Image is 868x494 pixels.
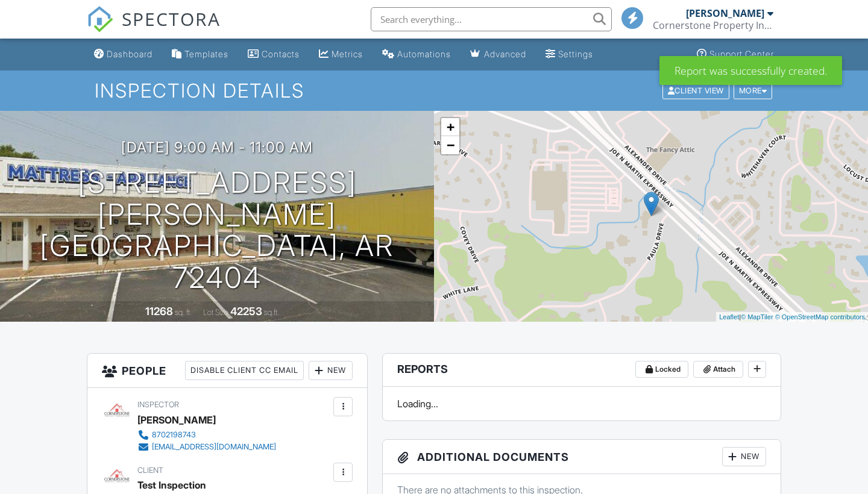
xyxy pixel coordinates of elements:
[19,167,415,294] h1: [STREET_ADDRESS][PERSON_NAME] [GEOGRAPHIC_DATA], AR 72404
[95,80,773,101] h1: Inspection Details
[137,476,206,494] div: Test Inspection
[203,308,228,317] span: Lot Size
[152,430,196,440] div: 8702198743
[121,139,313,155] h3: [DATE] 9:00 am - 11:00 am
[309,361,353,380] div: New
[314,43,368,66] a: Metrics
[734,83,773,99] div: More
[709,49,774,59] div: Support Center
[775,313,865,320] a: © OpenStreetMap contributors
[383,440,781,474] h3: Additional Documents
[377,43,456,66] a: Automations (Basic)
[332,49,363,59] div: Metrics
[107,49,153,59] div: Dashboard
[87,354,367,388] h3: People
[89,43,157,66] a: Dashboard
[122,6,221,31] span: SPECTORA
[686,7,764,19] div: [PERSON_NAME]
[397,49,451,59] div: Automations
[484,49,526,59] div: Advanced
[230,305,262,317] div: 42253
[558,49,593,59] div: Settings
[659,56,842,85] div: Report was successfully created.
[662,83,729,99] div: Client View
[167,43,233,66] a: Templates
[722,447,766,466] div: New
[137,466,163,475] span: Client
[661,86,732,95] a: Client View
[137,429,276,441] a: 8702198743
[87,16,221,42] a: SPECTORA
[441,118,459,136] a: Zoom in
[262,49,300,59] div: Contacts
[719,313,739,320] a: Leaflet
[692,43,779,66] a: Support Center
[541,43,598,66] a: Settings
[137,411,216,429] div: [PERSON_NAME]
[137,441,276,453] a: [EMAIL_ADDRESS][DOMAIN_NAME]
[145,305,173,317] div: 11268
[152,442,276,452] div: [EMAIL_ADDRESS][DOMAIN_NAME]
[184,49,228,59] div: Templates
[185,361,304,380] div: Disable Client CC Email
[716,312,868,322] div: |
[264,308,279,317] span: sq.ft.
[653,19,773,31] div: Cornerstone Property Inspections, LLC
[741,313,773,320] a: © MapTiler
[87,6,113,33] img: The Best Home Inspection Software - Spectora
[441,136,459,154] a: Zoom out
[243,43,304,66] a: Contacts
[137,400,179,409] span: Inspector
[371,7,612,31] input: Search everything...
[465,43,531,66] a: Advanced
[175,308,192,317] span: sq. ft.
